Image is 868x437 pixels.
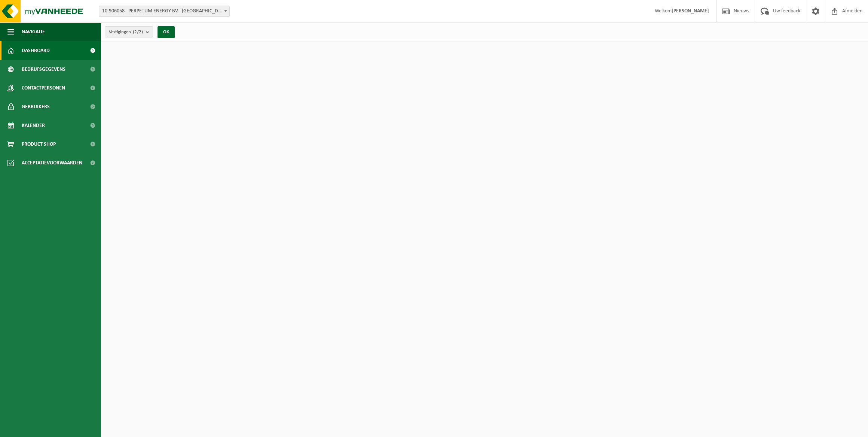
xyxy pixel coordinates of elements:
[22,116,45,135] span: Kalender
[105,26,153,37] button: Vestigingen(2/2)
[22,154,82,172] span: Acceptatievoorwaarden
[22,97,50,116] span: Gebruikers
[22,135,56,154] span: Product Shop
[158,26,175,38] button: OK
[99,6,230,17] span: 10-906058 - PERPETUM ENERGY BV - NAZARETH
[22,60,65,79] span: Bedrijfsgegevens
[99,6,229,16] span: 10-906058 - PERPETUM ENERGY BV - NAZARETH
[22,22,45,41] span: Navigatie
[133,30,143,34] count: (2/2)
[109,27,143,38] span: Vestigingen
[22,79,65,97] span: Contactpersonen
[22,41,50,60] span: Dashboard
[672,8,709,14] strong: [PERSON_NAME]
